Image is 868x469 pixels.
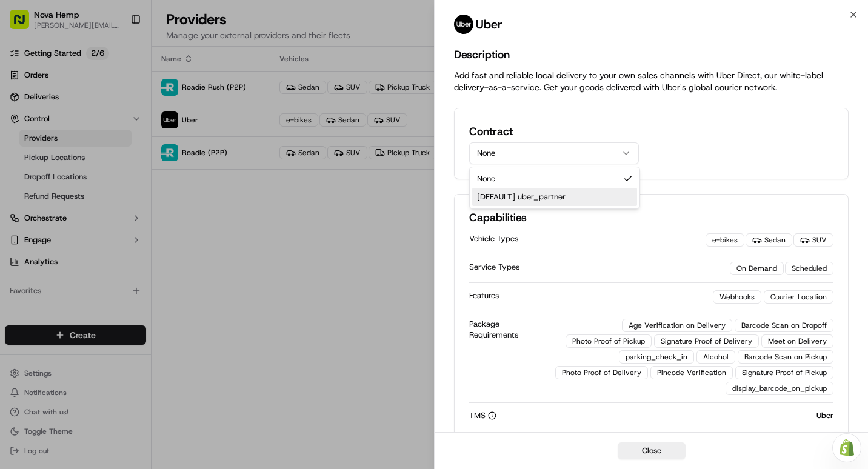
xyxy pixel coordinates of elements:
[121,205,147,215] span: Pylon
[764,290,833,304] div: Courier Location
[622,319,732,332] div: Age Verification on Delivery
[761,334,833,348] div: Meet on Delivery
[41,128,153,138] div: We're available if you need us!
[41,116,199,128] div: Start new chat
[469,319,542,341] div: Package Requirements
[746,233,792,247] div: Sedan
[650,366,733,379] div: Pincode Verification
[469,262,730,273] div: Service Types
[85,205,147,215] a: Powered byPylon
[785,262,833,275] div: Scheduled
[477,173,495,184] span: None
[102,177,112,187] div: 💻
[454,15,473,34] img: uber-new-logo.jpeg
[555,366,648,379] div: Photo Proof of Delivery
[619,350,694,364] div: parking_check_in
[696,350,735,364] div: Alcohol
[12,12,36,36] img: Nash
[726,382,833,395] div: display_barcode_on_pickup
[12,177,22,187] div: 📗
[735,366,833,379] div: Signature Proof of Pickup
[713,290,761,304] div: Webhooks
[7,171,98,193] a: 📗Knowledge Base
[735,319,833,332] div: Barcode Scan on Dropoff
[24,176,93,188] span: Knowledge Base
[115,176,195,188] span: API Documentation
[476,16,502,33] h2: Uber
[469,410,816,421] div: TMS
[469,290,713,301] div: Features
[730,262,784,275] div: On Demand
[98,171,199,193] a: 💻API Documentation
[32,78,218,91] input: Got a question? Start typing here...
[618,442,686,459] button: Close
[738,350,833,364] div: Barcode Scan on Pickup
[566,334,652,348] div: Photo Proof of Pickup
[469,233,706,244] div: Vehicle Types
[206,119,221,134] button: Start new chat
[469,209,833,226] h2: Capabilities
[454,46,849,63] h2: Description
[12,48,221,68] p: Welcome 👋
[654,334,759,348] div: Signature Proof of Delivery
[793,233,833,247] div: SUV
[469,123,639,140] h2: Contract
[706,233,744,247] div: e-bikes
[477,191,566,202] span: [DEFAULT] uber_partner
[816,410,833,421] p: Uber
[12,116,34,138] img: 1736555255976-a54dd68f-1ca7-489b-9aae-adbdc363a1c4
[454,69,849,93] p: Add fast and reliable local delivery to your own sales channels with Uber Direct, our white-label...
